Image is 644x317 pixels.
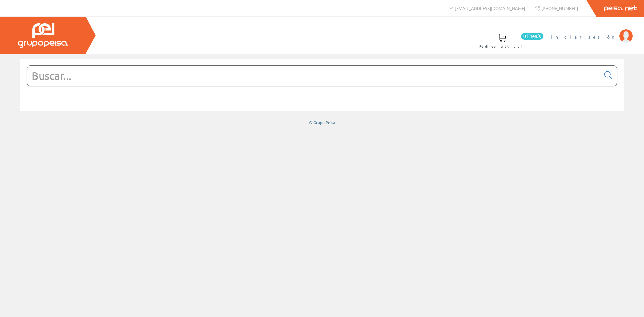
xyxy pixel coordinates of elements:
span: Iniciar sesión [551,33,616,40]
input: Buscar... [27,66,600,86]
span: Pedido actual [479,43,525,50]
span: 0 línea/s [521,33,543,40]
span: [EMAIL_ADDRESS][DOMAIN_NAME] [455,5,525,11]
img: Grupo Peisa [18,23,68,48]
div: © Grupo Peisa [20,120,624,125]
a: Iniciar sesión [551,28,633,34]
span: [PHONE_NUMBER] [541,5,578,11]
